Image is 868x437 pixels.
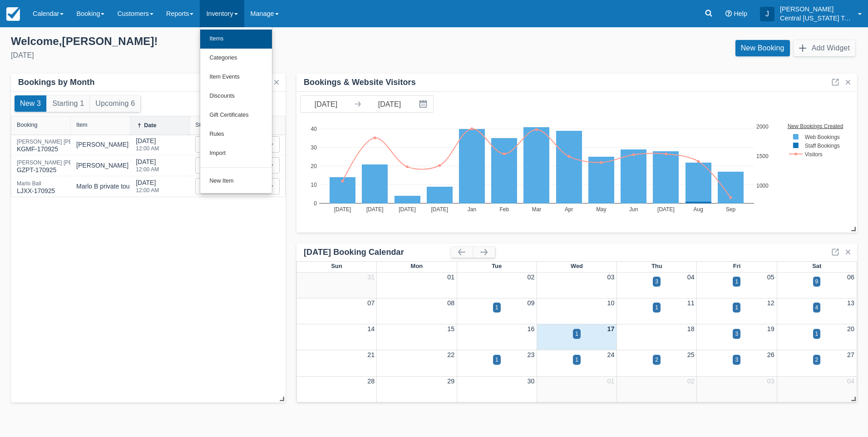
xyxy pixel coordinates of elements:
[17,160,108,165] div: [PERSON_NAME] [PERSON_NAME]
[687,299,695,307] a: 11
[367,299,375,307] a: 07
[687,325,695,333] a: 18
[735,40,790,56] a: New Booking
[17,181,55,196] div: LJXX-170925
[812,263,821,269] span: Sat
[527,325,534,333] a: 16
[17,181,55,186] div: Marlo Ball
[447,377,454,385] a: 29
[136,136,159,157] div: [DATE]
[76,161,197,170] div: [PERSON_NAME] additional guest [DATE]
[17,143,108,147] a: [PERSON_NAME] [PERSON_NAME]KGMF-170925
[76,122,88,128] div: Item
[571,263,583,269] span: Wed
[492,263,502,269] span: Tue
[17,160,108,175] div: GZPT-170925
[575,330,578,338] div: 1
[734,10,747,17] span: Help
[17,122,38,128] div: Booking
[364,96,415,112] input: End Date
[760,7,774,21] div: J
[367,351,375,358] a: 21
[607,299,615,307] a: 10
[11,35,427,48] div: Welcome , [PERSON_NAME] !
[447,273,454,281] a: 01
[18,77,95,88] div: Bookings by Month
[733,263,741,269] span: Fri
[815,330,819,338] div: 1
[11,50,427,61] div: [DATE]
[687,377,695,385] a: 02
[136,178,159,199] div: [DATE]
[780,5,853,14] p: [PERSON_NAME]
[527,351,534,358] a: 23
[447,325,454,333] a: 15
[367,377,375,385] a: 28
[655,356,658,364] div: 2
[17,139,108,154] div: KGMF-170925
[495,356,498,364] div: 1
[200,68,272,87] a: Item Events
[15,95,46,112] button: New 3
[767,273,774,281] a: 05
[527,299,534,307] a: 09
[735,356,738,364] div: 3
[447,351,454,358] a: 22
[200,87,272,106] a: Discounts
[136,188,159,193] div: 12:00 AM
[415,96,433,112] button: Interact with the calendar and add the check-in date for your trip.
[527,273,534,281] a: 02
[767,325,774,333] a: 19
[575,356,578,364] div: 1
[76,140,213,149] div: [PERSON_NAME] private tour 14 guests [DATE]
[780,14,853,23] p: Central [US_STATE] Tours
[767,377,774,385] a: 03
[767,299,774,307] a: 12
[847,377,854,385] a: 04
[735,303,738,312] div: 1
[607,351,615,358] a: 24
[735,278,738,286] div: 1
[90,95,140,112] button: Upcoming 6
[815,356,819,364] div: 2
[136,157,159,178] div: [DATE]
[815,303,819,312] div: 4
[735,330,738,338] div: 3
[607,377,615,385] a: 01
[304,77,416,88] div: Bookings & Website Visitors
[411,263,423,269] span: Mon
[200,125,272,144] a: Rules
[789,123,844,129] text: New Bookings Created
[200,106,272,125] a: Gift Certificates
[200,30,272,49] a: Items
[47,95,89,112] button: Starting 1
[200,172,272,191] a: New Item
[331,263,342,269] span: Sun
[367,325,375,333] a: 14
[847,351,854,358] a: 27
[17,164,108,168] a: [PERSON_NAME] [PERSON_NAME]GZPT-170925
[847,299,854,307] a: 13
[367,273,375,281] a: 31
[847,325,854,333] a: 20
[607,273,615,281] a: 03
[687,351,695,358] a: 25
[200,144,272,163] a: Import
[200,49,272,68] a: Categories
[651,263,662,269] span: Thu
[136,167,159,172] div: 12:00 AM
[655,303,658,312] div: 1
[76,182,179,191] div: Marlo B private tour 4 guests [DATE]
[495,303,498,312] div: 1
[725,10,732,17] i: Help
[655,278,658,286] div: 3
[301,96,351,112] input: Start Date
[767,351,774,358] a: 26
[17,139,108,144] div: [PERSON_NAME] [PERSON_NAME]
[815,278,819,286] div: 9
[794,40,855,56] button: Add Widget
[136,146,159,151] div: 12:00 AM
[847,273,854,281] a: 06
[607,325,615,333] a: 17
[304,247,451,258] div: [DATE] Booking Calendar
